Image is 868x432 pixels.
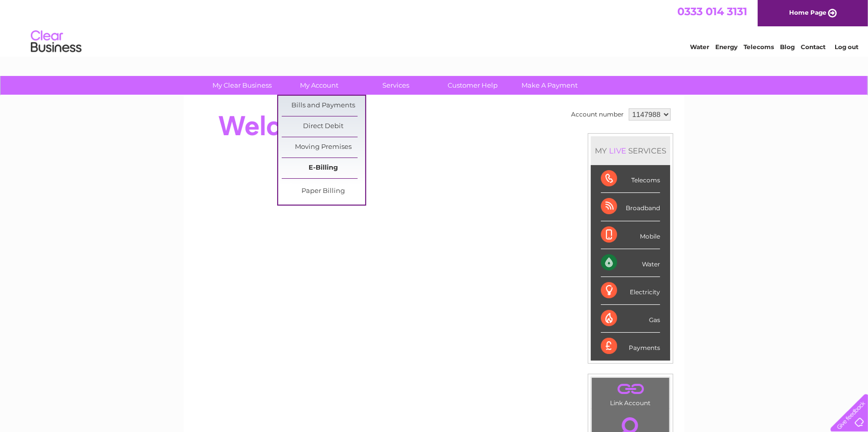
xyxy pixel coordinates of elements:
[835,43,858,51] a: Log out
[690,43,709,51] a: Water
[601,305,660,333] div: Gas
[601,165,660,193] div: Telecoms
[594,380,667,398] a: .
[201,76,284,95] a: My Clear Business
[282,158,365,178] a: E-Billing
[601,277,660,305] div: Electricity
[677,5,747,18] a: 0333 014 3131
[508,76,592,95] a: Make A Payment
[30,26,82,57] img: logo.png
[355,76,438,95] a: Services
[591,377,670,409] td: Link Account
[744,43,774,51] a: Telecoms
[607,146,628,155] div: LIVE
[601,249,660,277] div: Water
[601,333,660,360] div: Payments
[282,116,365,137] a: Direct Debit
[196,6,674,49] div: Clear Business is a trading name of Verastar Limited (registered in [GEOGRAPHIC_DATA] No. 3667643...
[431,76,515,95] a: Customer Help
[801,43,826,51] a: Contact
[591,136,670,165] div: MY SERVICES
[601,193,660,221] div: Broadband
[780,43,795,51] a: Blog
[282,137,365,158] a: Moving Premises
[715,43,737,51] a: Energy
[601,221,660,249] div: Mobile
[569,106,626,123] td: Account number
[278,76,361,95] a: My Account
[282,181,365,202] a: Paper Billing
[282,96,365,116] a: Bills and Payments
